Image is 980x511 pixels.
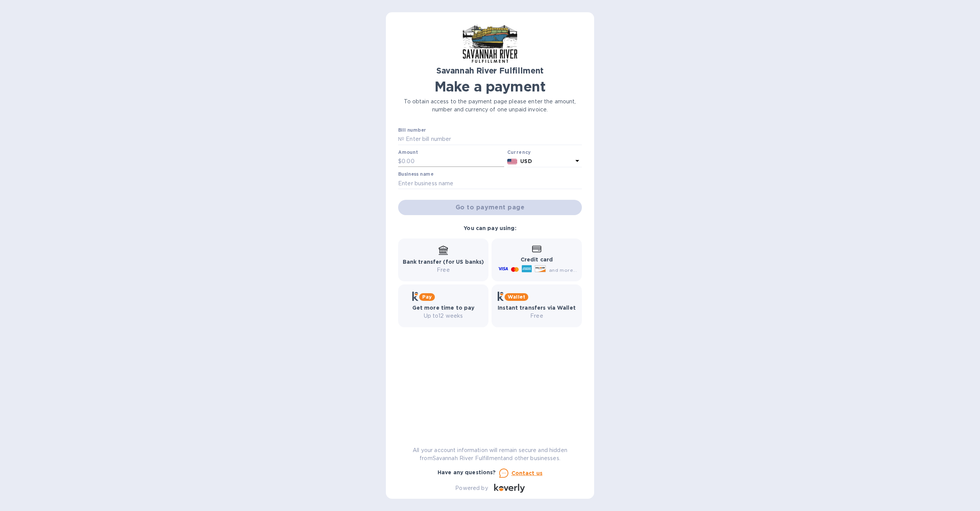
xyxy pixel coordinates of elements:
b: Get more time to pay [412,305,475,311]
b: Instant transfers via Wallet [498,305,576,311]
p: Up to 12 weeks [412,312,475,320]
b: You can pay using: [464,225,516,231]
span: and more... [549,267,577,273]
input: 0.00 [402,156,504,167]
b: Savannah River Fulfillment [436,66,544,75]
input: Enter bill number [404,134,582,145]
h1: Make a payment [398,78,582,95]
p: All your account information will remain secure and hidden from Savannah River Fulfillment and ot... [398,446,582,462]
label: Business name [398,172,433,177]
label: Amount [398,150,418,155]
b: Bank transfer (for US banks) [403,259,484,265]
u: Contact us [511,470,543,476]
b: Credit card [521,256,553,263]
p: Free [403,266,484,274]
b: USD [520,158,532,164]
b: Wallet [508,294,525,300]
p: № [398,135,404,143]
p: $ [398,157,402,165]
input: Enter business name [398,178,582,189]
b: Pay [422,294,432,300]
img: USD [507,159,518,164]
b: Have any questions? [438,469,496,475]
label: Bill number [398,128,426,133]
p: To obtain access to the payment page please enter the amount, number and currency of one unpaid i... [398,98,582,114]
p: Powered by [455,484,488,492]
b: Currency [507,149,531,155]
p: Free [498,312,576,320]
